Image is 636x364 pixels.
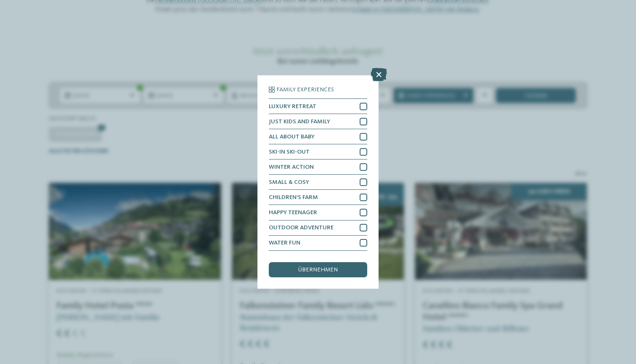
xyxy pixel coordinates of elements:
[298,267,338,273] span: übernehmen
[269,104,316,109] span: LUXURY RETREAT
[269,164,314,170] span: WINTER ACTION
[269,225,334,231] span: OUTDOOR ADVENTURE
[269,119,330,125] span: JUST KIDS AND FAMILY
[269,240,300,246] span: WATER FUN
[269,179,309,185] span: SMALL & COSY
[269,149,310,155] span: SKI-IN SKI-OUT
[269,210,317,215] span: HAPPY TEENAGER
[269,134,315,140] span: ALL ABOUT BABY
[269,194,318,200] span: CHILDREN’S FARM
[276,87,334,93] span: Family Experiences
